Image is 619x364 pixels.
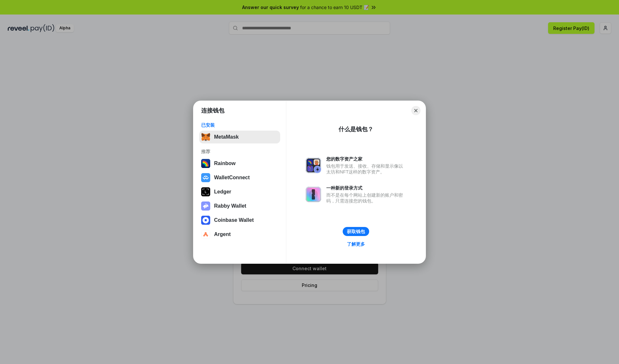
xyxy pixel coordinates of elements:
[306,187,321,202] img: svg+xml,%3Csvg%20xmlns%3D%22http%3A%2F%2Fwww.w3.org%2F2000%2Fsvg%22%20fill%3D%22none%22%20viewBox...
[199,228,280,241] button: Argent
[199,157,280,170] button: Rainbow
[214,134,239,140] div: MetaMask
[214,203,246,209] div: Rabby Wallet
[347,241,365,247] div: 了解更多
[343,240,369,248] a: 了解更多
[306,158,321,173] img: svg+xml,%3Csvg%20xmlns%3D%22http%3A%2F%2Fwww.w3.org%2F2000%2Fsvg%22%20fill%3D%22none%22%20viewBox...
[201,107,224,114] h1: 连接钱包
[199,200,280,212] button: Rabby Wallet
[214,161,236,166] div: Rainbow
[326,185,406,191] div: 一种新的登录方式
[201,122,278,128] div: 已安装
[199,171,280,184] button: WalletConnect
[201,159,210,168] img: svg+xml,%3Csvg%20width%3D%22120%22%20height%3D%22120%22%20viewBox%3D%220%200%20120%20120%22%20fil...
[199,131,280,143] button: MetaMask
[199,185,280,198] button: Ledger
[326,156,406,162] div: 您的数字资产之家
[199,214,280,227] button: Coinbase Wallet
[343,227,369,236] button: 获取钱包
[347,229,365,234] div: 获取钱包
[201,149,278,154] div: 推荐
[201,187,210,196] img: svg+xml,%3Csvg%20xmlns%3D%22http%3A%2F%2Fwww.w3.org%2F2000%2Fsvg%22%20width%3D%2228%22%20height%3...
[201,173,210,182] img: svg+xml,%3Csvg%20width%3D%2228%22%20height%3D%2228%22%20viewBox%3D%220%200%2028%2028%22%20fill%3D...
[201,230,210,239] img: svg+xml,%3Csvg%20width%3D%2228%22%20height%3D%2228%22%20viewBox%3D%220%200%2028%2028%22%20fill%3D...
[339,125,373,133] div: 什么是钱包？
[326,163,406,175] div: 钱包用于发送、接收、存储和显示像以太坊和NFT这样的数字资产。
[326,192,406,204] div: 而不是在每个网站上创建新的账户和密码，只需连接您的钱包。
[214,231,231,237] div: Argent
[411,106,420,115] button: Close
[214,175,250,181] div: WalletConnect
[214,189,231,195] div: Ledger
[214,217,254,223] div: Coinbase Wallet
[201,216,210,225] img: svg+xml,%3Csvg%20width%3D%2228%22%20height%3D%2228%22%20viewBox%3D%220%200%2028%2028%22%20fill%3D...
[201,202,210,211] img: svg+xml,%3Csvg%20xmlns%3D%22http%3A%2F%2Fwww.w3.org%2F2000%2Fsvg%22%20fill%3D%22none%22%20viewBox...
[201,133,210,142] img: svg+xml,%3Csvg%20fill%3D%22none%22%20height%3D%2233%22%20viewBox%3D%220%200%2035%2033%22%20width%...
